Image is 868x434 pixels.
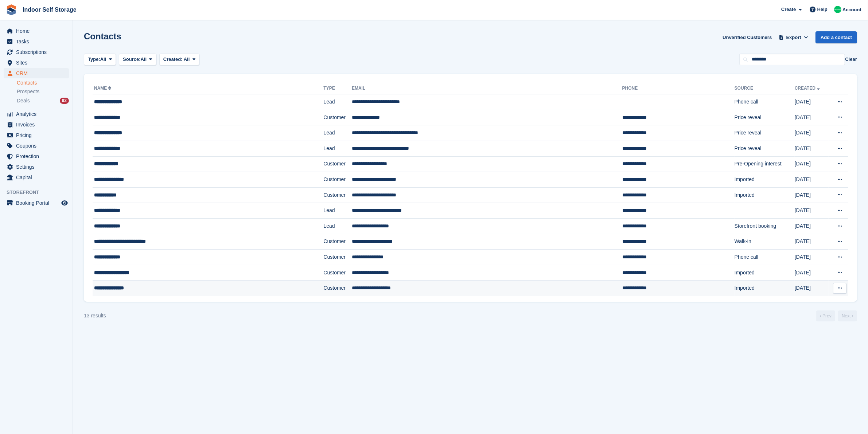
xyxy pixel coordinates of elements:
[735,265,795,281] td: Imported
[323,83,352,94] th: Type
[795,187,829,203] td: [DATE]
[323,265,352,281] td: Customer
[323,250,352,265] td: Customer
[720,31,775,43] a: Unverified Customers
[20,4,79,16] a: Indoor Self Storage
[4,68,69,78] a: menu
[16,58,60,68] span: Sites
[16,130,60,140] span: Pricing
[16,109,60,119] span: Analytics
[17,88,69,95] a: Prospects
[17,79,69,86] a: Contacts
[60,199,69,207] a: Preview store
[622,83,735,94] th: Phone
[16,198,60,208] span: Booking Portal
[4,198,69,208] a: menu
[323,172,352,188] td: Customer
[123,56,140,63] span: Source:
[735,218,795,234] td: Storefront booking
[84,312,106,320] div: 13 results
[735,94,795,110] td: Phone call
[323,281,352,296] td: Customer
[4,172,69,183] a: menu
[845,56,857,63] button: Clear
[4,109,69,119] a: menu
[817,6,828,13] span: Help
[816,31,857,43] a: Add a contact
[323,156,352,172] td: Customer
[4,162,69,172] a: menu
[159,54,199,66] button: Created: All
[323,110,352,125] td: Customer
[16,172,60,183] span: Capital
[16,120,60,130] span: Invoices
[4,47,69,57] a: menu
[735,125,795,141] td: Price reveal
[4,58,69,68] a: menu
[184,56,190,62] span: All
[17,97,30,104] span: Deals
[323,94,352,110] td: Lead
[4,141,69,151] a: menu
[735,281,795,296] td: Imported
[735,156,795,172] td: Pre-Opening interest
[84,31,121,41] h1: Contacts
[786,34,801,41] span: Export
[834,6,841,13] img: Helen Nicholls
[735,234,795,250] td: Walk-in
[163,56,183,62] span: Created:
[4,151,69,161] a: menu
[352,83,622,94] th: Email
[100,56,106,63] span: All
[323,141,352,156] td: Lead
[795,265,829,281] td: [DATE]
[735,187,795,203] td: Imported
[323,234,352,250] td: Customer
[795,203,829,219] td: [DATE]
[141,56,147,63] span: All
[781,6,796,13] span: Create
[4,130,69,140] a: menu
[323,218,352,234] td: Lead
[88,56,100,63] span: Type:
[4,36,69,47] a: menu
[735,250,795,265] td: Phone call
[119,54,156,66] button: Source: All
[323,125,352,141] td: Lead
[816,310,835,321] a: Previous
[735,141,795,156] td: Price reveal
[735,172,795,188] td: Imported
[735,110,795,125] td: Price reveal
[795,156,829,172] td: [DATE]
[4,26,69,36] a: menu
[94,86,113,91] a: Name
[84,54,116,66] button: Type: All
[795,218,829,234] td: [DATE]
[7,189,73,196] span: Storefront
[17,97,69,105] a: Deals 82
[795,234,829,250] td: [DATE]
[16,68,60,78] span: CRM
[323,203,352,219] td: Lead
[795,125,829,141] td: [DATE]
[16,47,60,57] span: Subscriptions
[795,94,829,110] td: [DATE]
[323,187,352,203] td: Customer
[795,250,829,265] td: [DATE]
[6,4,17,15] img: stora-icon-8386f47178a22dfd0bd8f6a31ec36ba5ce8667c1dd55bd0f319d3a0aa187defe.svg
[795,86,821,91] a: Created
[795,281,829,296] td: [DATE]
[795,110,829,125] td: [DATE]
[16,162,60,172] span: Settings
[16,151,60,161] span: Protection
[17,88,39,95] span: Prospects
[815,310,859,321] nav: Page
[16,36,60,47] span: Tasks
[795,141,829,156] td: [DATE]
[4,120,69,130] a: menu
[16,141,60,151] span: Coupons
[778,31,810,43] button: Export
[795,172,829,188] td: [DATE]
[838,310,857,321] a: Next
[60,98,69,104] div: 82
